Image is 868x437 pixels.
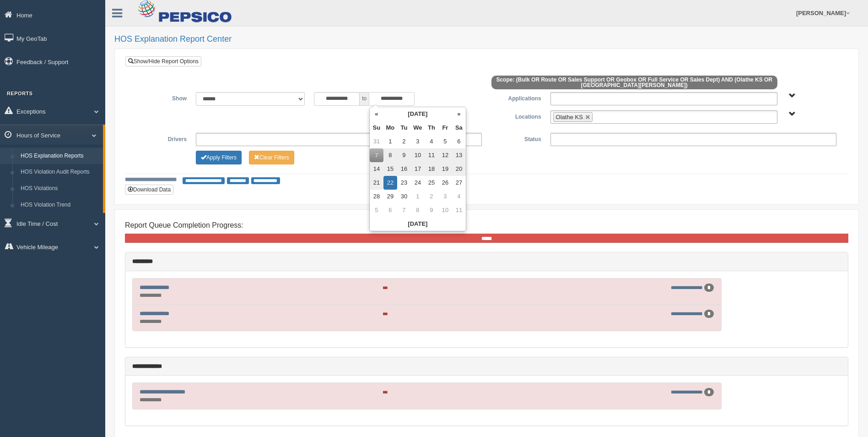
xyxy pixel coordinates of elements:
[383,121,397,135] th: Mo
[411,135,425,148] td: 3
[438,121,452,135] th: Fr
[397,148,411,162] td: 9
[397,190,411,203] td: 30
[411,176,425,190] td: 24
[383,162,397,176] td: 15
[425,162,438,176] td: 18
[383,107,452,121] th: [DATE]
[425,190,438,203] td: 2
[383,176,397,190] td: 22
[491,76,777,89] span: Scope: (Bulk OR Route OR Sales Support OR Geobox OR Full Service OR Sales Dept) AND (Olathe KS OR...
[486,133,545,144] label: Status
[397,203,411,217] td: 7
[16,164,103,180] a: HOS Violation Audit Reports
[438,148,452,162] td: 12
[132,92,191,103] label: Show
[383,135,397,148] td: 1
[452,135,466,148] td: 6
[397,176,411,190] td: 23
[132,133,191,144] label: Drivers
[125,185,173,195] button: Download Data
[397,162,411,176] td: 16
[438,190,452,203] td: 3
[370,162,383,176] td: 14
[425,203,438,217] td: 9
[370,203,383,217] td: 5
[383,203,397,217] td: 6
[452,190,466,203] td: 4
[370,148,383,162] td: 7
[452,176,466,190] td: 27
[370,135,383,148] td: 31
[452,162,466,176] td: 20
[16,180,103,197] a: HOS Violations
[383,148,397,162] td: 8
[370,121,383,135] th: Su
[114,35,859,44] h2: HOS Explanation Report Center
[196,151,242,164] button: Change Filter Options
[425,135,438,148] td: 4
[411,162,425,176] td: 17
[16,148,103,164] a: HOS Explanation Reports
[452,148,466,162] td: 13
[486,92,545,103] label: Applications
[452,203,466,217] td: 11
[425,121,438,135] th: Th
[370,190,383,203] td: 28
[125,56,201,66] a: Show/Hide Report Options
[397,121,411,135] th: Tu
[370,176,383,190] td: 21
[249,151,294,164] button: Change Filter Options
[438,176,452,190] td: 26
[411,121,425,135] th: We
[411,190,425,203] td: 1
[397,135,411,148] td: 2
[411,148,425,162] td: 10
[438,203,452,217] td: 10
[425,148,438,162] td: 11
[383,190,397,203] td: 29
[16,197,103,213] a: HOS Violation Trend
[487,110,546,121] label: Locations
[125,221,848,229] h4: Report Queue Completion Progress:
[438,135,452,148] td: 5
[452,107,466,121] th: »
[360,92,369,106] span: to
[556,114,583,120] span: Olathe KS
[411,203,425,217] td: 8
[452,121,466,135] th: Sa
[370,217,466,231] th: [DATE]
[438,162,452,176] td: 19
[425,176,438,190] td: 25
[370,107,383,121] th: «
